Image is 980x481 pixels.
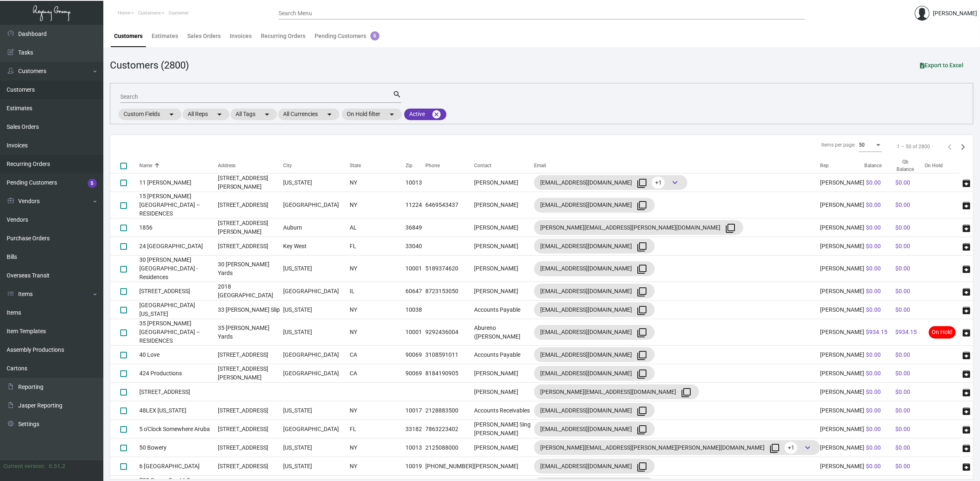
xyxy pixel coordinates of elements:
td: 35 [PERSON_NAME][GEOGRAPHIC_DATA] – RESIDENCES [139,319,218,346]
div: [EMAIL_ADDRESS][DOMAIN_NAME] [540,348,649,361]
td: [PERSON_NAME] Sing [PERSON_NAME] [474,420,534,438]
td: $0.00 [894,173,925,192]
div: Qb Balance [895,158,916,173]
div: [EMAIL_ADDRESS][DOMAIN_NAME] [540,367,649,380]
button: archive [960,221,973,234]
td: 2018 [GEOGRAPHIC_DATA] [218,282,283,301]
td: [US_STATE] [283,301,350,319]
td: [STREET_ADDRESS] [218,438,283,457]
td: 10001 [405,256,425,282]
td: [PERSON_NAME] [820,457,864,476]
mat-chip: On Hold filter [342,109,402,120]
span: 50 [859,142,865,148]
div: Balance [864,162,882,169]
span: archive [961,242,971,252]
mat-icon: filter_none [637,306,647,315]
td: [GEOGRAPHIC_DATA] [283,420,350,438]
td: 33040 [405,237,425,256]
mat-icon: arrow_drop_down [167,109,176,119]
div: City [283,162,292,169]
td: [GEOGRAPHIC_DATA] [283,192,350,218]
td: [PERSON_NAME] [820,364,864,383]
td: 11224 [405,192,425,218]
div: [EMAIL_ADDRESS][DOMAIN_NAME] [540,239,649,253]
button: archive [960,367,973,380]
td: 24 [GEOGRAPHIC_DATA] [139,237,218,256]
div: [EMAIL_ADDRESS][DOMAIN_NAME] [540,422,649,436]
td: [GEOGRAPHIC_DATA] [283,364,350,383]
div: 1 – 50 of 2800 [897,143,930,150]
td: [PERSON_NAME] [474,173,534,192]
td: [STREET_ADDRESS][PERSON_NAME] [218,364,283,383]
td: [PERSON_NAME] [474,237,534,256]
td: 3108591011 [425,346,474,364]
div: Rep [820,162,829,169]
td: $0.00 [894,301,925,319]
span: $0.00 [866,265,881,272]
td: $0.00 [894,401,925,420]
div: Contact [474,162,491,169]
td: [PERSON_NAME] [474,282,534,301]
td: Accounts Payable [474,301,534,319]
div: Phone [425,162,440,169]
td: [STREET_ADDRESS] [218,457,283,476]
td: [PERSON_NAME] [474,457,534,476]
th: On Hold [925,158,960,173]
button: Export to Excel [913,58,970,73]
mat-chip: All Reps [183,109,229,120]
td: 10001 [405,319,425,346]
div: Phone [425,162,474,169]
mat-icon: filter_none [637,178,647,188]
span: archive [961,201,971,211]
td: [PERSON_NAME] [820,282,864,301]
td: 35 [PERSON_NAME] Yards [218,319,283,346]
td: CA [350,346,405,364]
td: 90069 [405,364,425,383]
div: Estimates [152,32,178,40]
span: archive [961,388,971,398]
button: archive [960,385,973,398]
mat-icon: arrow_drop_down [387,109,397,119]
td: NY [350,319,405,346]
div: Items per page: [821,141,856,149]
span: archive [961,223,971,233]
mat-icon: search [393,90,401,100]
div: State [350,162,361,169]
div: Customers [114,32,143,40]
td: $0.00 [894,438,925,457]
td: [STREET_ADDRESS] [218,346,283,364]
button: archive [960,262,973,275]
span: $934.15 [866,329,887,335]
button: archive [960,422,973,436]
div: [EMAIL_ADDRESS][DOMAIN_NAME] [540,284,649,298]
div: City [283,162,350,169]
span: $0.00 [866,224,881,231]
td: 10017 [405,401,425,420]
td: 11 [PERSON_NAME] [139,173,218,192]
td: [PERSON_NAME] [820,319,864,346]
mat-icon: filter_none [637,242,647,252]
mat-icon: arrow_drop_down [215,109,224,119]
span: $0.00 [866,463,881,469]
td: Accounts Receivables [474,401,534,420]
td: 2125088000 [425,438,474,457]
div: [EMAIL_ADDRESS][DOMAIN_NAME] [540,199,649,212]
span: archive [961,443,971,453]
td: [STREET_ADDRESS] [218,192,283,218]
td: 10038 [405,301,425,319]
td: [PERSON_NAME] [474,192,534,218]
button: archive [960,199,973,212]
td: [PERSON_NAME] [474,218,534,237]
td: [STREET_ADDRESS][PERSON_NAME] [218,173,283,192]
td: NY [350,457,405,476]
td: [STREET_ADDRESS] [139,383,218,401]
span: $0.00 [866,389,881,395]
td: NY [350,173,405,192]
td: 50 Bowery [139,438,218,457]
td: [US_STATE] [283,256,350,282]
td: 48LEX [US_STATE] [139,401,218,420]
button: archive [960,303,973,316]
td: [PERSON_NAME] [820,237,864,256]
td: 10019 [405,457,425,476]
span: $0.00 [866,444,881,451]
